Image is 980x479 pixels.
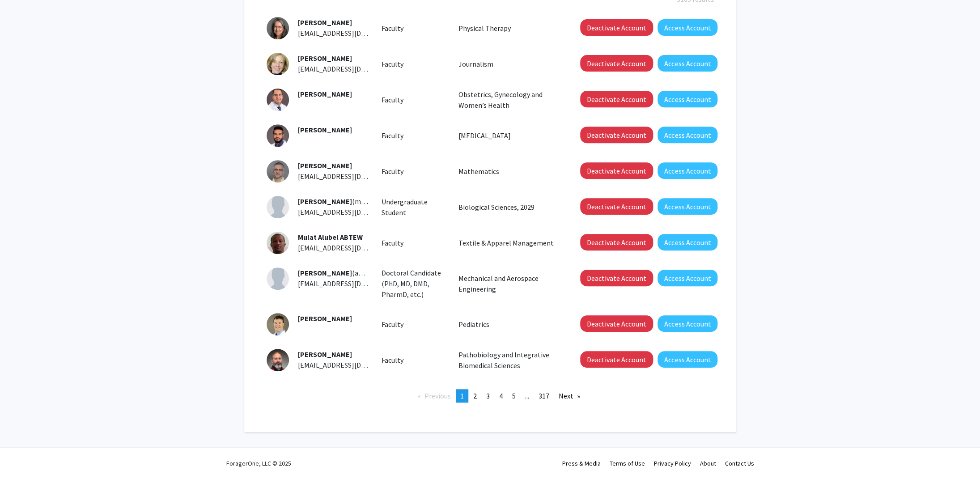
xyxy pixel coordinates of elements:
[298,161,352,170] span: [PERSON_NAME]
[267,313,289,335] img: Profile Picture
[375,237,452,248] div: Faculty
[226,448,291,479] div: ForagerOne, LLC © 2025
[375,319,452,330] div: Faculty
[658,351,717,368] button: Access Account
[458,202,560,212] p: Biological Sciences, 2029
[298,197,352,206] span: [PERSON_NAME]
[375,59,452,69] div: Faculty
[298,125,352,134] span: [PERSON_NAME]
[7,439,38,472] iframe: Chat
[298,268,378,277] span: (agabyt)
[658,19,717,36] button: Access Account
[458,349,560,371] p: Pathobiology and Integrative Biomedical Sciences
[298,89,352,98] span: [PERSON_NAME]
[654,459,691,467] a: Privacy Policy
[458,59,560,69] p: Journalism
[267,349,289,371] img: Profile Picture
[298,233,363,242] span: Mulat Alubel ABTEW
[580,127,653,143] button: Deactivate Account
[580,19,653,36] button: Deactivate Account
[298,360,407,369] span: [EMAIL_ADDRESS][DOMAIN_NAME]
[658,91,717,107] button: Access Account
[267,267,289,290] img: Profile Picture
[554,389,585,403] a: Next page
[486,391,490,400] span: 3
[499,391,503,400] span: 4
[298,314,352,323] span: [PERSON_NAME]
[375,355,452,365] div: Faculty
[298,64,407,73] span: [EMAIL_ADDRESS][DOMAIN_NAME]
[458,166,560,177] p: Mathematics
[473,391,477,400] span: 2
[658,55,717,72] button: Access Account
[375,196,452,218] div: Undergraduate Student
[539,391,549,400] span: 317
[458,130,560,141] p: [MEDICAL_DATA]
[525,391,529,400] span: ...
[460,391,464,400] span: 1
[298,54,352,63] span: [PERSON_NAME]
[658,270,717,286] button: Access Account
[375,267,452,300] div: Doctoral Candidate (PhD, MD, DMD, PharmD, etc.)
[298,268,352,277] span: [PERSON_NAME]
[267,160,289,182] img: Profile Picture
[298,29,443,38] span: [EMAIL_ADDRESS][DOMAIN_NAME][US_STATE]
[512,391,516,400] span: 5
[298,350,352,359] span: [PERSON_NAME]
[375,23,452,34] div: Faculty
[580,162,653,179] button: Deactivate Account
[267,196,289,218] img: Profile Picture
[658,162,717,179] button: Access Account
[562,459,601,467] a: Press & Media
[375,166,452,177] div: Faculty
[298,172,407,181] span: [EMAIL_ADDRESS][DOMAIN_NAME]
[267,232,289,254] img: Profile Picture
[725,459,754,467] a: Contact Us
[298,18,352,27] span: [PERSON_NAME]
[580,234,653,250] button: Deactivate Account
[700,459,716,467] a: About
[458,319,560,330] p: Pediatrics
[458,237,560,248] p: Textile & Apparel Management
[458,89,560,110] p: Obstetrics, Gynecology and Women’s Health
[375,130,452,141] div: Faculty
[658,198,717,215] button: Access Account
[658,234,717,250] button: Access Account
[424,391,451,400] span: Previous
[298,208,407,216] span: [EMAIL_ADDRESS][DOMAIN_NAME]
[267,389,714,403] ul: Pagination
[267,124,289,147] img: Profile Picture
[658,127,717,143] button: Access Account
[580,198,653,215] button: Deactivate Account
[580,270,653,286] button: Deactivate Account
[298,243,443,252] span: [EMAIL_ADDRESS][DOMAIN_NAME][US_STATE]
[580,315,653,332] button: Deactivate Account
[458,23,560,34] p: Physical Therapy
[267,17,289,39] img: Profile Picture
[375,94,452,105] div: Faculty
[267,53,289,75] img: Profile Picture
[298,279,407,288] span: [EMAIL_ADDRESS][DOMAIN_NAME]
[580,351,653,368] button: Deactivate Account
[610,459,645,467] a: Terms of Use
[458,273,560,294] p: Mechanical and Aerospace Engineering
[298,197,378,206] span: (mawct)
[580,55,653,72] button: Deactivate Account
[658,315,717,332] button: Access Account
[267,89,289,111] img: Profile Picture
[580,91,653,107] button: Deactivate Account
